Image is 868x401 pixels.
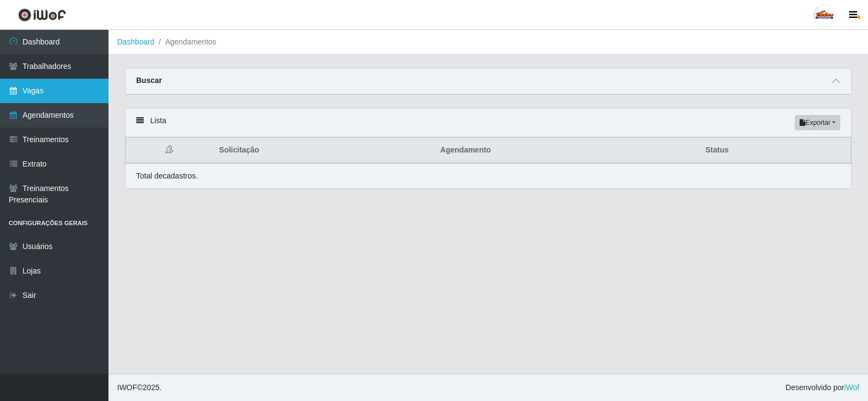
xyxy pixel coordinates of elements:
th: Solicitação [213,138,434,163]
div: Lista [125,109,851,137]
span: Desenvolvido por [786,382,859,393]
th: Status [699,138,851,163]
th: Agendamento [434,138,699,163]
span: IWOF [117,383,137,392]
span: © 2025 . [117,382,162,393]
nav: breadcrumb [108,30,868,55]
a: iWof [844,383,859,392]
button: Exportar [795,115,840,130]
strong: Buscar [136,76,162,85]
li: Agendamentos [155,36,216,48]
img: CoreUI Logo [18,8,66,22]
p: Total de cadastros. [136,170,198,182]
a: Dashboard [117,37,155,46]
